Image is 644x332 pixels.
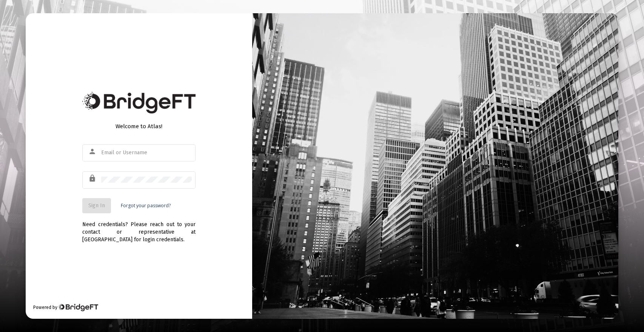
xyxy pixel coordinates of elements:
div: Welcome to Atlas! [82,123,196,130]
div: Need credentials? Please reach out to your contact or representative at [GEOGRAPHIC_DATA] for log... [82,213,196,244]
mat-icon: person [88,147,97,156]
input: Email or Username [101,150,192,156]
mat-icon: lock [88,174,97,183]
a: Forgot your password? [121,202,171,209]
img: Bridge Financial Technology Logo [58,304,98,311]
img: Bridge Financial Technology Logo [82,92,196,113]
button: Sign In [82,198,111,213]
span: Sign In [88,202,105,209]
div: Powered by [33,304,98,311]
